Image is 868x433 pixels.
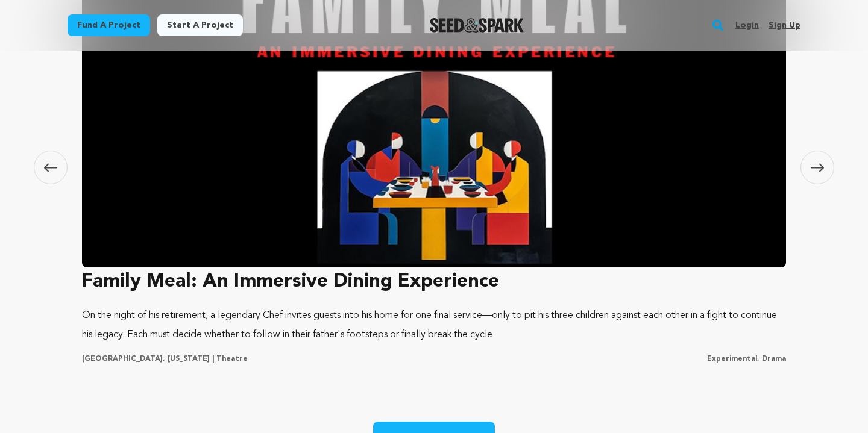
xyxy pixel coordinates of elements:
[157,14,243,36] a: Start a project
[216,355,248,363] span: Theatre
[769,16,800,35] a: Sign up
[82,355,214,363] span: [GEOGRAPHIC_DATA], [US_STATE] |
[707,354,786,364] p: Experimental, Drama
[430,18,524,33] img: Seed&Spark Logo Dark Mode
[82,306,786,344] p: On the night of his retirement, a legendary Chef invites guests into his home for one final servi...
[430,18,524,33] a: Seed&Spark Homepage
[735,16,759,35] a: Login
[82,267,786,296] h3: Family Meal: An Immersive Dining Experience
[68,14,150,36] a: Fund a project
